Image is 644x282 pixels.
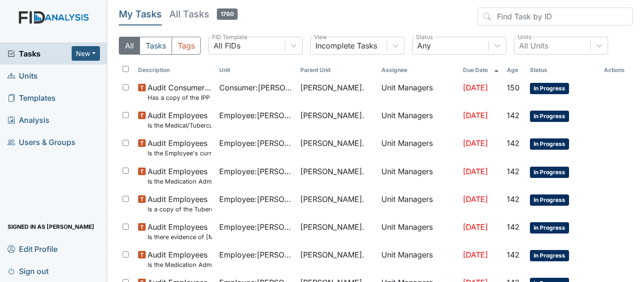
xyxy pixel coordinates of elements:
h5: My Tasks [119,8,162,21]
input: Toggle All Rows Selected [123,66,129,72]
small: Is the Medical/Tuberculosis Assessment updated annually? [148,121,212,130]
button: All [119,37,140,55]
span: [PERSON_NAME]. [300,193,364,205]
span: Consumer : [PERSON_NAME] [219,82,293,93]
span: 142 [507,222,520,232]
th: Toggle SortBy [297,62,378,78]
span: 142 [507,138,520,148]
span: [PERSON_NAME]. [300,82,364,93]
button: New [72,46,100,61]
span: 150 [507,83,520,92]
span: [DATE] [463,222,488,232]
span: Audit Consumers Charts Has a copy of the IPP meeting been sent to the Parent/Guardian within 30 d... [148,82,212,102]
span: In Progress [530,167,569,178]
div: Incomplete Tasks [315,40,377,51]
td: Unit Managers [378,190,459,218]
span: [PERSON_NAME]. [300,249,364,260]
span: Audit Employees Is the Medication Administration Test and 2 observation checklist (hire after 10/... [148,249,212,269]
td: Unit Managers [378,245,459,273]
th: Toggle SortBy [134,62,215,78]
a: Tasks [8,48,72,59]
span: [PERSON_NAME]. [300,166,364,177]
span: Audit Employees Is the Employee's current annual Performance Evaluation on file? [148,137,212,158]
span: Employee : [PERSON_NAME] [PERSON_NAME] [219,193,293,205]
div: Any [417,40,431,51]
h5: All Tasks [169,8,238,21]
span: 142 [507,111,520,120]
div: Type filter [119,37,201,55]
span: Signed in as [PERSON_NAME] [8,219,94,234]
input: Find Task by ID [478,8,633,25]
small: Is the Employee's current annual Performance Evaluation on file? [148,149,212,158]
span: Employee : [PERSON_NAME] [219,137,293,149]
span: [DATE] [463,250,488,259]
span: Units [8,68,38,83]
span: Employee : [PERSON_NAME] [PERSON_NAME] [219,221,293,233]
div: All Units [519,40,548,51]
span: Analysis [8,113,50,127]
span: Employee : [PERSON_NAME] [219,110,293,121]
span: In Progress [530,111,569,122]
span: 1760 [217,8,238,20]
span: Employee : [PERSON_NAME] [PERSON_NAME] [219,249,293,260]
span: In Progress [530,222,569,234]
span: [PERSON_NAME]. [300,137,364,149]
span: Edit Profile [8,242,58,256]
span: 142 [507,167,520,176]
span: [PERSON_NAME]. [300,221,364,233]
th: Toggle SortBy [526,62,600,78]
span: In Progress [530,138,569,150]
span: 142 [507,194,520,204]
div: All FIDs [214,40,240,51]
span: Sign out [8,264,49,278]
button: Tasks [140,37,172,55]
small: Is a copy of the Tuberculosis Test in the file? [148,205,212,214]
th: Actions [600,62,633,78]
th: Toggle SortBy [215,62,297,78]
span: Users & Groups [8,135,75,149]
td: Unit Managers [378,218,459,245]
th: Toggle SortBy [459,62,503,78]
small: Has a copy of the IPP meeting been sent to the Parent/Guardian [DATE] of the meeting? [148,93,212,102]
span: [DATE] [463,194,488,204]
td: Unit Managers [378,162,459,190]
span: In Progress [530,83,569,94]
th: Assignee [378,62,459,78]
small: Is the Medication Administration Test and 2 observation checklist (hire after 10/07) found in the... [148,260,212,269]
td: Unit Managers [378,106,459,134]
td: Unit Managers [378,78,459,106]
span: Templates [8,90,56,105]
span: [PERSON_NAME]. [300,110,364,121]
button: Tags [172,37,201,55]
span: In Progress [530,194,569,206]
span: Audit Employees Is the Medication Administration certificate found in the file? [148,166,212,186]
span: In Progress [530,250,569,261]
span: Audit Employees Is there evidence of drug test (probationary within 90 days and post accident)? [148,221,212,242]
span: Employee : [PERSON_NAME] [PERSON_NAME] [219,166,293,177]
span: Audit Employees Is a copy of the Tuberculosis Test in the file? [148,193,212,214]
td: Unit Managers [378,134,459,161]
span: Audit Employees Is the Medical/Tuberculosis Assessment updated annually? [148,110,212,130]
small: Is there evidence of [MEDICAL_DATA] (probationary [DATE] and post accident)? [148,233,212,242]
span: [DATE] [463,111,488,120]
th: Toggle SortBy [503,62,526,78]
span: [DATE] [463,83,488,92]
small: Is the Medication Administration certificate found in the file? [148,177,212,186]
span: [DATE] [463,167,488,176]
span: 142 [507,250,520,259]
span: [DATE] [463,138,488,148]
